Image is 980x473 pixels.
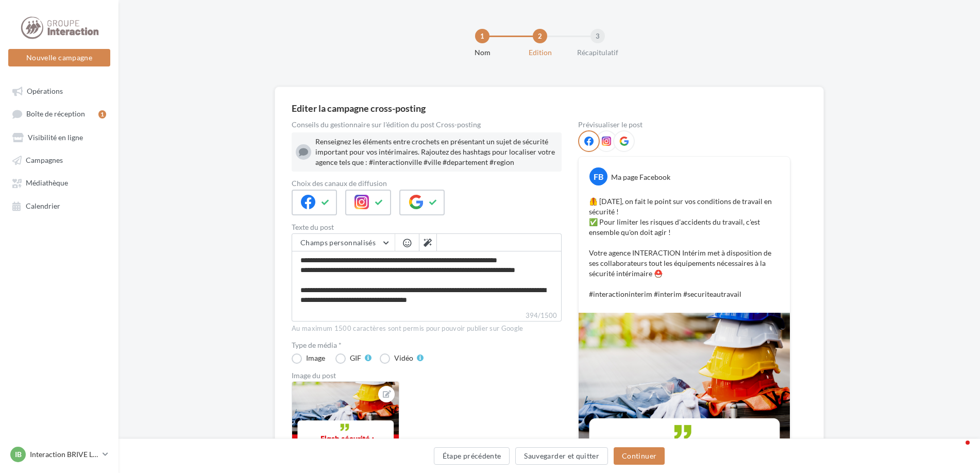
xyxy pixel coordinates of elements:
[26,156,63,164] span: Campagnes
[507,47,573,58] div: Edition
[15,449,22,460] span: IB
[292,234,395,251] button: Champs personnalisés
[292,121,562,128] div: Conseils du gestionnaire sur l'édition du post Cross-posting
[945,438,970,463] iframe: Intercom live chat
[306,354,325,362] div: Image
[292,342,562,349] label: Type de média *
[589,167,607,185] div: FB
[8,445,110,464] a: IB Interaction BRIVE LA GAILLARDE
[292,104,426,113] div: Editer la campagne cross-posting
[6,196,112,215] a: Calendrier
[590,29,605,43] div: 3
[98,110,106,119] div: 1
[28,133,83,142] span: Visibilité en ligne
[578,121,790,128] div: Prévisualiser le post
[611,172,670,182] div: Ma page Facebook
[533,29,547,43] div: 2
[30,449,98,460] p: Interaction BRIVE LA GAILLARDE
[292,224,562,231] label: Texte du post
[300,238,376,247] span: Champs personnalisés
[292,180,562,187] label: Choix des canaux de diffusion
[475,29,489,43] div: 1
[449,47,515,58] div: Nom
[565,47,631,58] div: Récapitulatif
[315,137,557,167] div: Renseignez les éléments entre crochets en présentant un sujet de sécurité important pour vos inté...
[27,87,63,95] span: Opérations
[394,354,413,362] div: Vidéo
[26,110,85,119] span: Boîte de réception
[350,354,361,362] div: GIF
[6,128,112,146] a: Visibilité en ligne
[292,310,562,322] label: 394/1500
[6,173,112,192] a: Médiathèque
[434,447,510,465] button: Étape précédente
[6,150,112,169] a: Campagnes
[614,447,665,465] button: Continuer
[589,196,780,299] p: 🦺 [DATE], on fait le point sur vos conditions de travail en sécurité ! ✅ Pour limiter les risques...
[292,372,562,379] div: Image du post
[515,447,608,465] button: Sauvegarder et quitter
[6,104,112,123] a: Boîte de réception1
[26,179,68,188] span: Médiathèque
[26,201,60,210] span: Calendrier
[8,49,110,66] button: Nouvelle campagne
[6,81,112,100] a: Opérations
[292,324,562,333] div: Au maximum 1500 caractères sont permis pour pouvoir publier sur Google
